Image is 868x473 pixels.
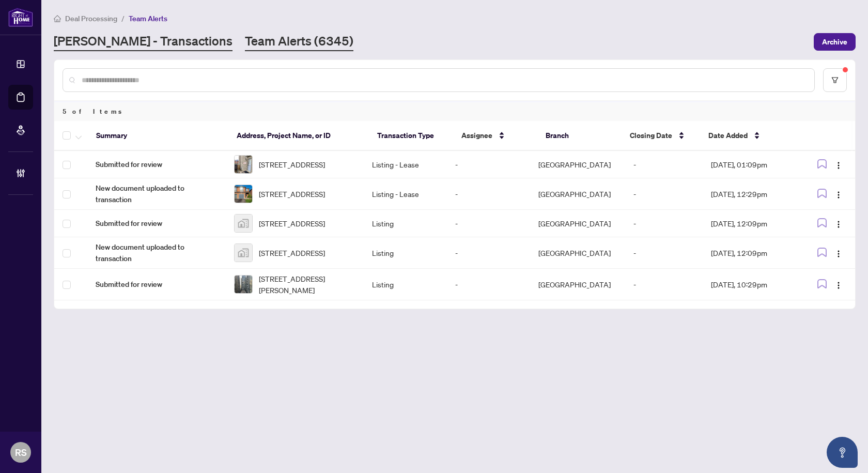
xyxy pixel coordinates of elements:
[703,237,802,269] td: [DATE], 12:09pm
[447,269,530,300] td: -
[259,188,325,200] span: [STREET_ADDRESS]
[54,33,233,51] a: [PERSON_NAME] - Transactions
[703,151,802,178] td: [DATE], 01:09pm
[625,151,703,178] td: -
[708,130,748,141] span: Date Added
[364,210,447,237] td: Listing
[364,237,447,269] td: Listing
[461,130,492,141] span: Assignee
[830,215,847,232] button: Logo
[530,178,625,210] td: [GEOGRAPHIC_DATA]
[65,14,117,23] span: Deal Processing
[834,161,843,170] img: Logo
[129,14,167,23] span: Team Alerts
[831,77,839,84] span: filter
[447,178,530,210] td: -
[15,445,27,460] span: RS
[625,269,703,300] td: -
[822,34,847,50] span: Archive
[235,244,252,262] img: thumbnail-img
[830,245,847,261] button: Logo
[834,250,843,258] img: Logo
[235,215,252,232] img: thumbnail-img
[823,68,847,92] button: filter
[88,121,228,151] th: Summary
[96,159,218,170] span: Submitted for review
[625,237,703,269] td: -
[622,121,700,151] th: Closing Date
[703,178,802,210] td: [DATE], 12:29pm
[259,218,325,229] span: [STREET_ADDRESS]
[530,237,625,269] td: [GEOGRAPHIC_DATA]
[830,156,847,173] button: Logo
[259,159,325,170] span: [STREET_ADDRESS]
[827,437,858,468] button: Open asap
[447,210,530,237] td: -
[259,273,356,296] span: [STREET_ADDRESS][PERSON_NAME]
[530,269,625,300] td: [GEOGRAPHIC_DATA]
[537,121,622,151] th: Branch
[447,151,530,178] td: -
[830,186,847,202] button: Logo
[364,178,447,210] td: Listing - Lease
[814,33,856,51] button: Archive
[630,130,672,141] span: Closing Date
[235,185,252,203] img: thumbnail-img
[703,269,802,300] td: [DATE], 10:29pm
[830,276,847,293] button: Logo
[259,247,325,258] span: [STREET_ADDRESS]
[625,178,703,210] td: -
[8,8,33,27] img: logo
[96,241,218,264] span: New document uploaded to transaction
[228,121,369,151] th: Address, Project Name, or ID
[121,12,125,24] li: /
[703,210,802,237] td: [DATE], 12:09pm
[364,269,447,300] td: Listing
[530,210,625,237] td: [GEOGRAPHIC_DATA]
[453,121,537,151] th: Assignee
[834,220,843,228] img: Logo
[54,101,855,121] div: 5 of Items
[369,121,453,151] th: Transaction Type
[96,218,218,229] span: Submitted for review
[447,237,530,269] td: -
[96,182,218,205] span: New document uploaded to transaction
[54,15,61,22] span: home
[235,156,252,173] img: thumbnail-img
[625,210,703,237] td: -
[364,151,447,178] td: Listing - Lease
[700,121,801,151] th: Date Added
[530,151,625,178] td: [GEOGRAPHIC_DATA]
[235,276,252,293] img: thumbnail-img
[96,279,218,290] span: Submitted for review
[834,281,843,289] img: Logo
[245,33,353,51] a: Team Alerts (6345)
[834,191,843,199] img: Logo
